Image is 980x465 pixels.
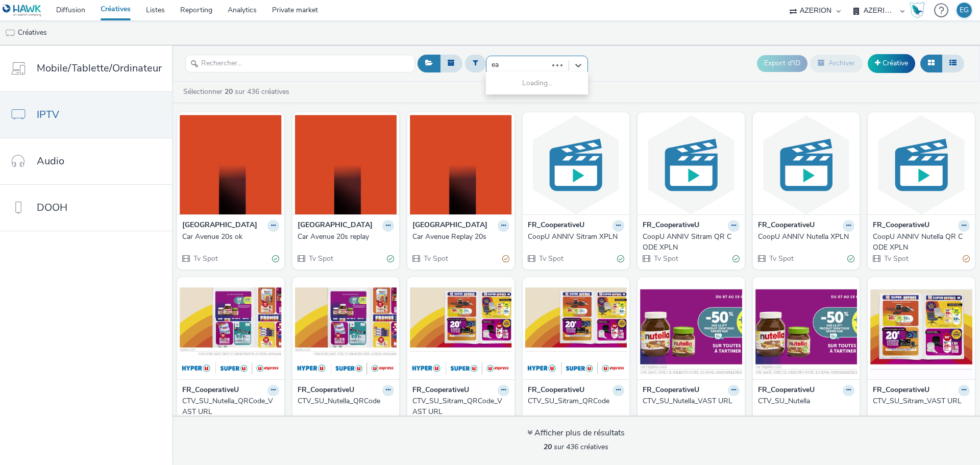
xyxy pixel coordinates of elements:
span: DOOH [37,200,67,215]
a: Hawk Academy [910,2,929,18]
a: Car Avenue 20s replay [298,232,395,242]
span: Audio [37,154,64,168]
strong: FR_CooperativeU [528,385,584,397]
button: Archiver [810,55,863,72]
strong: FR_CooperativeU [758,220,815,232]
img: CoopU ANNIV Nutella XPLN visual [755,115,857,214]
span: Tv Spot [192,254,218,263]
div: Partiellement valide [963,254,970,264]
img: Car Avenue 20s ok visual [180,115,282,214]
strong: [GEOGRAPHIC_DATA] [412,220,487,232]
strong: FR_CooperativeU [643,220,699,232]
a: CoopU ANNIV Nutella QR CODE XPLN [873,232,970,253]
div: CTV_SU_Nutella [758,396,851,406]
button: Grille [920,55,942,72]
strong: [GEOGRAPHIC_DATA] [182,220,257,232]
a: CTV_SU_Sitram_QRCode [528,396,625,406]
div: CTV_SU_Nutella_VAST URL [643,396,736,406]
div: Car Avenue Replay 20s [412,232,505,242]
div: CoopU ANNIV Sitram QR CODE XPLN [643,232,736,253]
img: CTV_SU_Nutella_VAST URL visual [640,280,742,379]
img: CTV_SU_Sitram_QRCode_VAST URL visual [410,280,512,379]
div: CTV_SU_Sitram_VAST URL [873,396,966,406]
img: Hawk Academy [910,2,925,18]
a: Car Avenue Replay 20s [412,232,509,242]
strong: FR_CooperativeU [298,385,354,397]
span: IPTV [37,107,59,122]
div: Valide [387,254,394,264]
a: CTV_SU_Nutella [758,396,855,406]
strong: FR_CooperativeU [873,220,929,232]
strong: FR_CooperativeU [528,220,584,232]
img: CTV_SU_Nutella_QRCode visual [295,280,397,379]
a: Car Avenue 20s ok [182,232,279,242]
strong: FR_CooperativeU [758,385,815,397]
img: tv [5,28,15,38]
span: Tv Spot [308,254,333,263]
div: CoopU ANNIV Sitram XPLN [528,232,621,242]
a: CoopU ANNIV Sitram XPLN [528,232,625,242]
div: Partiellement valide [502,254,509,264]
a: CTV_SU_Sitram_QRCode_VAST URL [412,396,509,417]
span: Tv Spot [883,254,909,263]
a: CoopU ANNIV Sitram QR CODE XPLN [643,232,740,253]
div: CTV_SU_Nutella_QRCode_VAST URL [182,396,275,417]
a: Sélectionner sur 436 créatives [182,87,293,96]
img: CTV_SU_Nutella_QRCode_VAST URL visual [180,280,282,379]
strong: 20 [225,87,233,96]
a: CTV_SU_Nutella_QRCode_VAST URL [182,396,279,417]
img: CTV_SU_Sitram_VAST URL visual [870,280,972,379]
a: Créative [868,54,915,72]
img: CTV_SU_Sitram_QRCode visual [525,280,627,379]
img: Car Avenue 20s replay visual [295,115,397,214]
div: CTV_SU_Nutella_QRCode [298,396,390,406]
img: CTV_SU_Nutella visual [755,280,857,379]
div: Valide [732,254,740,264]
strong: FR_CooperativeU [412,385,469,397]
strong: FR_CooperativeU [873,385,929,397]
img: CoopU ANNIV Sitram XPLN visual [525,115,627,214]
strong: 20 [544,442,552,452]
span: Tv Spot [423,254,448,263]
span: sur 436 créatives [544,442,608,452]
span: Mobile/Tablette/Ordinateur [37,61,162,76]
div: Valide [617,254,624,264]
div: CoopU ANNIV Nutella XPLN [758,232,851,242]
img: CoopU ANNIV Sitram QR CODE XPLN visual [640,115,742,214]
div: CoopU ANNIV Nutella QR CODE XPLN [873,232,966,253]
strong: [GEOGRAPHIC_DATA] [298,220,373,232]
a: CTV_SU_Nutella_QRCode [298,396,395,406]
div: Valide [847,254,854,264]
strong: FR_CooperativeU [643,385,699,397]
a: CTV_SU_Sitram_VAST URL [873,396,970,406]
img: CoopU ANNIV Nutella QR CODE XPLN visual [870,115,972,214]
button: Export d'ID [757,55,807,71]
img: undefined Logo [3,4,42,17]
strong: FR_CooperativeU [182,385,239,397]
div: Afficher plus de résultats [527,427,625,439]
input: Rechercher... [185,55,415,72]
div: Car Avenue 20s replay [298,232,390,242]
span: Tv Spot [768,254,794,263]
div: Loading... [486,74,588,92]
div: EG [960,3,969,18]
div: Valide [272,254,279,264]
div: Car Avenue 20s ok [182,232,275,242]
div: CTV_SU_Sitram_QRCode_VAST URL [412,396,505,417]
div: CTV_SU_Sitram_QRCode [528,396,621,406]
a: CTV_SU_Nutella_VAST URL [643,396,740,406]
img: Car Avenue Replay 20s visual [410,115,512,214]
span: Tv Spot [653,254,678,263]
span: Tv Spot [538,254,563,263]
button: Liste [942,55,964,72]
a: CoopU ANNIV Nutella XPLN [758,232,855,242]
